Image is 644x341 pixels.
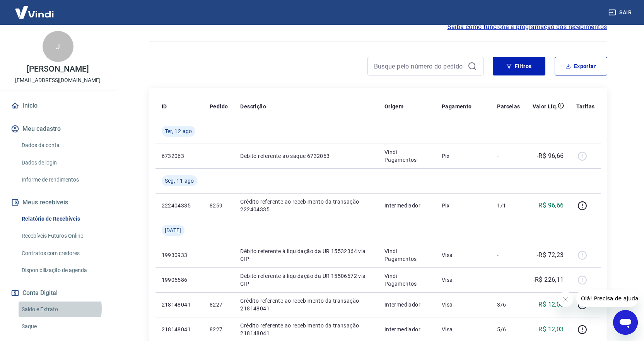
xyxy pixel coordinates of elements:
p: Pedido [210,103,228,110]
p: 222404335 [162,202,197,209]
a: Saque [19,319,106,334]
p: Valor Líq. [533,103,558,110]
a: Dados da conta [19,137,106,153]
p: Intermediador [384,326,429,333]
p: R$ 12,03 [538,325,564,334]
p: Crédito referente ao recebimento da transação 218148041 [240,322,372,337]
p: Pagamento [442,103,472,110]
a: Disponibilização de agenda [19,262,106,278]
img: Vindi [9,0,60,24]
p: Origem [384,103,403,110]
button: Meus recebíveis [9,194,106,211]
span: [DATE] [165,226,181,234]
button: Meu cadastro [9,120,106,137]
p: Crédito referente ao recebimento da transação 222404335 [240,198,372,213]
span: Olá! Precisa de ajuda? [5,5,65,12]
a: Saldo e Extrato [19,302,106,317]
p: Débito referente à liquidação da UR 15532364 via CIP [240,247,372,263]
a: Contratos com credores [19,245,106,261]
p: 5/6 [497,326,520,333]
p: Pix [442,202,485,209]
p: 218148041 [162,326,197,333]
p: Débito referente ao saque 6732063 [240,152,372,160]
p: [PERSON_NAME] [27,65,89,73]
p: Intermediador [384,301,429,308]
p: Visa [442,301,485,308]
p: 8259 [210,202,228,209]
p: 8227 [210,301,228,308]
p: Tarifas [576,103,595,110]
div: J [43,31,73,62]
iframe: Fechar mensagem [558,291,573,307]
p: Descrição [240,103,266,110]
p: Vindi Pagamentos [384,148,429,164]
p: 8227 [210,326,228,333]
p: Visa [442,251,485,259]
p: 19930933 [162,251,197,259]
button: Conta Digital [9,284,106,302]
button: Exportar [555,57,607,75]
p: 3/6 [497,301,520,308]
a: Recebíveis Futuros Online [19,228,106,244]
p: Visa [442,326,485,333]
p: - [497,276,520,284]
p: Intermediador [384,202,429,209]
iframe: Botão para abrir a janela de mensagens [613,310,638,335]
input: Busque pelo número do pedido [374,60,465,72]
p: Vindi Pagamentos [384,247,429,263]
p: 218148041 [162,301,197,308]
iframe: Mensagem da empresa [576,290,638,307]
p: -R$ 72,23 [537,250,564,260]
a: Saiba como funciona a programação dos recebimentos [448,22,607,32]
p: 19905586 [162,276,197,284]
p: Vindi Pagamentos [384,272,429,288]
p: Visa [442,276,485,284]
a: Relatório de Recebíveis [19,211,106,227]
a: Informe de rendimentos [19,172,106,188]
p: -R$ 226,11 [533,275,564,284]
p: ID [162,103,167,110]
p: -R$ 96,66 [537,151,564,161]
span: Seg, 11 ago [165,177,194,185]
span: Ter, 12 ago [165,127,192,135]
a: Início [9,97,106,114]
p: Débito referente à liquidação da UR 15506672 via CIP [240,272,372,288]
p: - [497,152,520,160]
p: Parcelas [497,103,520,110]
p: R$ 96,66 [538,201,564,210]
p: 6732063 [162,152,197,160]
p: Crédito referente ao recebimento da transação 218148041 [240,297,372,312]
p: Pix [442,152,485,160]
a: Dados de login [19,155,106,171]
button: Filtros [493,57,545,75]
p: 1/1 [497,202,520,209]
p: - [497,251,520,259]
p: [EMAIL_ADDRESS][DOMAIN_NAME] [15,76,101,84]
p: R$ 12,03 [538,300,564,309]
button: Sair [607,5,635,20]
